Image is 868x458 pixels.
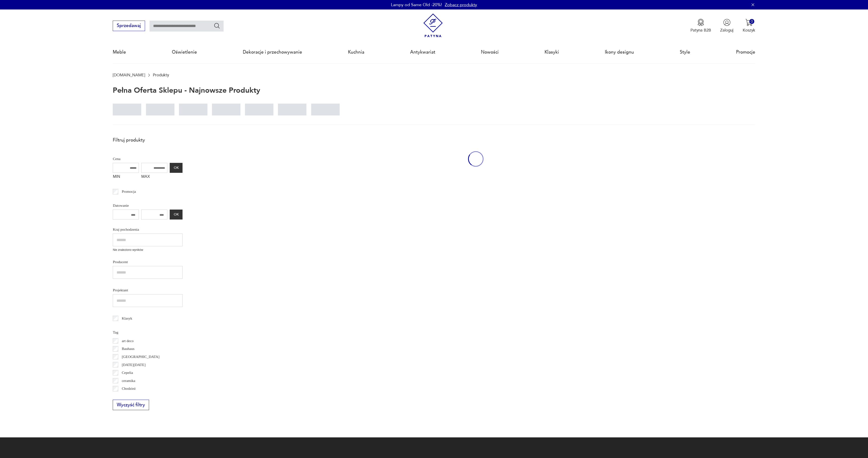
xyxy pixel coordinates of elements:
p: Tag [113,329,183,335]
button: Patyna B2B [690,19,711,33]
img: Ikonka użytkownika [723,19,731,26]
p: Nie znaleziono wyników [113,248,183,252]
p: art deco [122,338,134,344]
a: Dekoracje i przechowywanie [243,41,302,63]
p: Klasyk [122,315,132,321]
p: Promocja [122,188,136,195]
a: Nowości [481,41,499,63]
a: Klasyki [544,41,559,63]
a: Zobacz produkty [445,2,477,8]
p: Kraj pochodzenia [113,226,183,233]
img: Ikona koszyka [745,19,753,26]
button: Wyczyść filtry [113,400,149,410]
p: Chodzież [122,385,136,392]
a: Kuchnia [348,41,364,63]
a: [DOMAIN_NAME] [113,73,145,77]
p: Koszyk [743,27,755,33]
p: [DATE][DATE] [122,362,145,368]
label: MAX [141,173,167,182]
a: Antykwariat [410,41,435,63]
a: Ikony designu [605,41,634,63]
p: Datowanie [113,202,183,209]
a: Style [680,41,690,63]
button: 0Koszyk [743,19,755,33]
h1: Pełna oferta sklepu - najnowsze produkty [113,87,260,95]
button: Sprzedawaj [113,21,145,31]
a: Promocje [736,41,755,63]
p: Cena [113,156,183,162]
a: Meble [113,41,126,63]
button: OK [170,163,183,173]
div: oval-loading [468,134,483,184]
button: Zaloguj [720,19,733,33]
label: MIN [113,173,139,182]
p: Bauhaus [122,346,135,352]
button: OK [170,210,183,220]
p: Producent [113,259,183,265]
a: Oświetlenie [172,41,197,63]
p: Patyna B2B [690,27,711,33]
p: Projektant [113,287,183,293]
p: [GEOGRAPHIC_DATA] [122,354,160,360]
p: Filtruj produkty [113,137,183,143]
p: Cepelia [122,370,133,376]
a: Sprzedawaj [113,24,145,28]
p: Ćmielów [122,394,135,400]
p: ceramika [122,378,135,384]
p: Lampy od Same Old -20%! [391,2,442,8]
p: Zaloguj [720,27,733,33]
a: Ikona medaluPatyna B2B [690,19,711,33]
p: Produkty [153,73,169,77]
img: Ikona medalu [697,19,704,26]
button: Szukaj [214,22,221,29]
div: 0 [749,19,754,24]
img: Patyna - sklep z meblami i dekoracjami vintage [421,14,445,37]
